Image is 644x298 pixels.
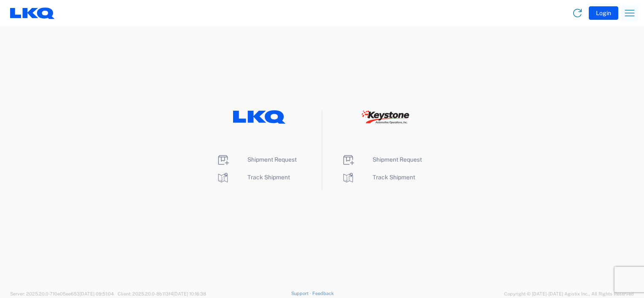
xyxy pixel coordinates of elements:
[216,156,297,163] a: Shipment Request
[341,174,415,181] a: Track Shipment
[10,291,114,296] span: Server: 2025.20.0-710e05ee653
[173,291,206,296] span: [DATE] 10:16:38
[291,291,312,296] a: Support
[504,290,634,298] span: Copyright © [DATE]-[DATE] Agistix Inc., All Rights Reserved
[373,174,415,181] span: Track Shipment
[247,156,297,163] span: Shipment Request
[216,174,290,181] a: Track Shipment
[80,291,114,296] span: [DATE] 09:51:04
[312,291,334,296] a: Feedback
[118,291,206,296] span: Client: 2025.20.0-8b113f4
[247,174,290,181] span: Track Shipment
[589,6,618,20] button: Login
[373,156,422,163] span: Shipment Request
[341,156,422,163] a: Shipment Request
